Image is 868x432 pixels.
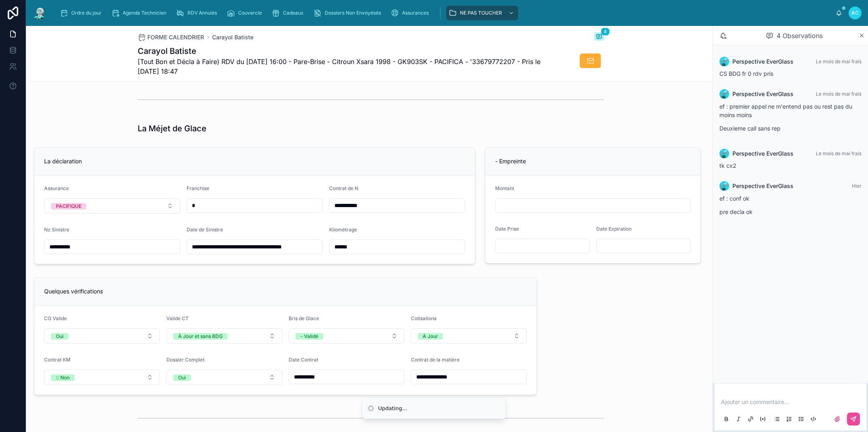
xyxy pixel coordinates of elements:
[411,357,460,363] span: Contrat de la matière
[109,6,172,20] a: Agenda Technicien
[238,10,262,16] span: Couvercle
[289,328,404,344] button: Bouton de sélection
[596,226,632,232] span: Date Expiration
[138,123,206,134] h1: La Méjet de Glace
[71,10,102,16] span: Ordre du jour
[178,374,186,381] div: Oui
[732,182,794,190] span: Perspective EverGlass
[44,198,180,214] button: Bouton de sélection
[224,6,268,20] a: Couvercle
[269,6,309,20] a: Cadeaux
[851,10,859,16] span: AC
[187,10,217,16] span: RDV Annulés
[594,32,604,42] button: 4
[719,70,773,77] span: CS BDG fr 0 rdv pris
[32,6,47,19] img: Logo de l'application
[732,90,794,98] span: Perspective EverGlass
[147,33,204,41] span: FORME CALENDRIER
[57,6,107,20] a: Ordre du jour
[187,185,209,191] span: Franchise
[166,357,204,363] span: Dossier Complet
[460,10,502,16] span: NE PAS TOUCHER
[732,150,794,158] span: Perspective EverGlass
[178,333,223,340] div: À Jour et sans BDG
[719,124,862,133] p: Deuxieme call sans rep
[601,28,610,36] span: 4
[816,58,862,64] span: Le mois de mai frais
[816,150,862,156] span: Le mois de mai frais
[329,227,357,233] span: Kilométrage
[446,6,518,20] a: NE PAS TOUCHER
[56,333,64,340] div: Oui
[283,10,304,16] span: Cadeaux
[411,328,527,344] button: Bouton de sélection
[495,226,519,232] span: Date Prise
[44,315,67,321] span: CG Valide
[300,333,318,340] div: - Validé
[816,91,862,97] span: Le mois de mai frais
[719,162,736,169] span: tk cx2
[56,203,81,210] div: PACIFIQUE
[325,10,381,16] span: Dossiers Non Envoyésés
[166,370,282,385] button: Bouton de sélection
[212,33,253,41] a: Carayol Batiste
[388,6,434,20] a: Assurances
[123,10,166,16] span: Agenda Technicien
[166,328,282,344] button: Bouton de sélection
[719,207,862,216] p: pre decla ok
[329,185,358,191] span: Contrat de N
[138,57,543,76] span: [Tout Bon et Décla à Faire) RDV du [DATE] 16:00 - Pare-Brise - Citroun Xsara 1998 - GK903SK - PAC...
[53,4,836,22] div: contenu glissant
[852,183,862,189] span: Hier
[289,357,318,363] span: Date Contrat
[138,33,204,41] a: FORME CALENDRIER
[402,10,429,16] span: Assurances
[495,185,514,191] span: Montant
[56,374,70,381] div: :: Non
[44,357,70,363] span: Contrat KM
[138,45,543,57] h1: Carayol Batiste
[174,6,223,20] a: RDV Annulés
[311,6,387,20] a: Dossiers Non Envoyésés
[44,227,69,233] span: Nz Sinistre
[732,58,794,66] span: Perspective EverGlass
[44,370,160,385] button: Bouton de sélection
[166,315,189,321] span: Valide CT
[719,102,862,119] p: ef : premier appel ne m'entend pas ou rest pas du moins moins
[44,328,160,344] button: Bouton de sélection
[44,288,103,295] span: Quelques vérifications
[187,227,223,233] span: Date de Sinistre
[44,158,82,165] span: La déclaration
[289,315,319,321] span: Bris de Glace
[495,158,526,165] span: - Empreinte
[423,333,438,340] div: À Jour
[777,31,823,41] span: 4 Observations
[719,194,862,203] p: ef : conf ok
[411,315,436,321] span: Cotisations
[378,404,407,413] div: Updating...
[44,185,69,191] span: Assurance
